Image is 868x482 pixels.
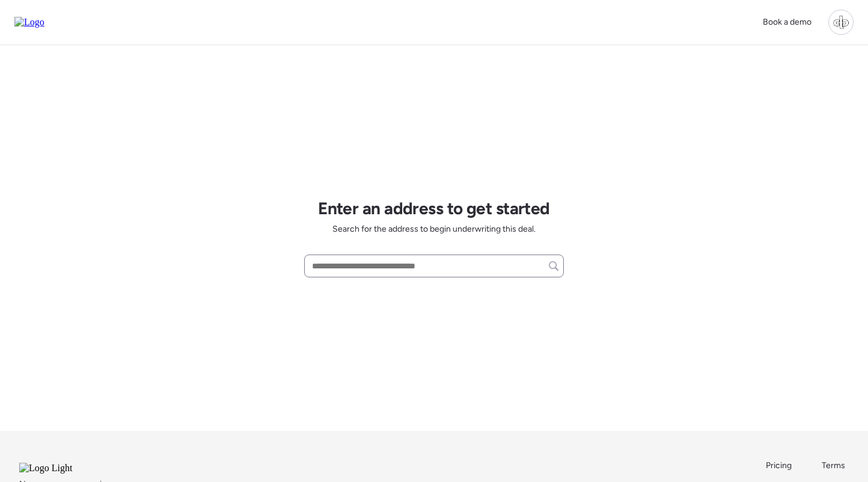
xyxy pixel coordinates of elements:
[14,17,44,28] img: Logo
[822,460,845,471] span: Terms
[763,17,811,27] span: Book a demo
[318,198,550,218] h1: Enter an address to get started
[19,463,105,474] img: Logo Light
[766,460,792,471] span: Pricing
[332,223,536,235] span: Search for the address to begin underwriting this deal.
[766,460,793,472] a: Pricing
[822,460,849,472] a: Terms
